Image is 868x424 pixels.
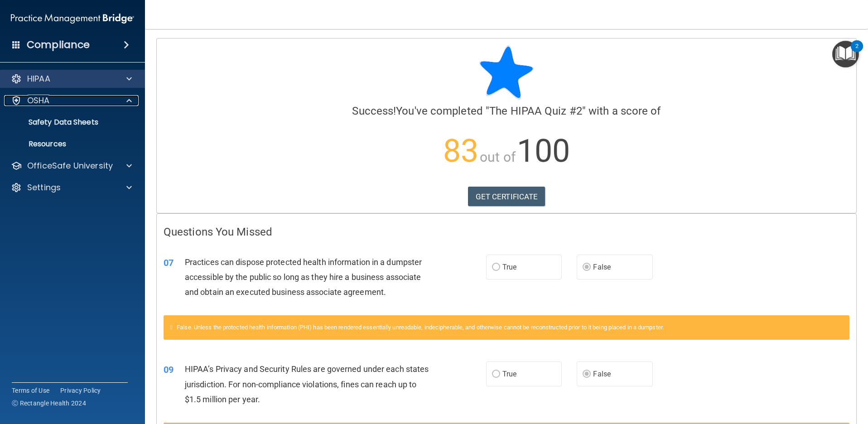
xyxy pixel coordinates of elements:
[27,95,50,106] p: OSHA
[27,73,50,84] p: HIPAA
[27,182,61,193] p: Settings
[12,399,86,408] span: Ⓒ Rectangle Health 2024
[352,105,396,117] span: Success!
[185,257,422,297] span: Practices can dispose protected health information in a dumpster accessible by the public so long...
[593,263,611,271] span: False
[12,386,49,395] a: Terms of Use
[468,187,545,207] a: GET CERTIFICATE
[489,105,582,117] span: The HIPAA Quiz #2
[164,226,849,238] h4: Questions You Missed
[6,118,130,127] p: Safety Data Sheets
[502,263,516,271] span: True
[492,371,500,378] input: True
[11,182,132,193] a: Settings
[164,364,174,375] span: 09
[517,132,570,169] span: 100
[164,257,174,268] span: 07
[185,364,429,404] span: HIPAA’s Privacy and Security Rules are governed under each states jurisdiction. For non-complianc...
[11,160,132,171] a: OfficeSafe University
[832,41,859,67] button: Open Resource Center, 2 new notifications
[479,45,534,100] img: blue-star-rounded.9d042014.png
[480,149,516,165] span: out of
[583,371,591,378] input: False
[593,370,611,378] span: False
[11,73,132,84] a: HIPAA
[177,324,664,331] span: False. Unless the protected health information (PHI) has been rendered essentially unreadable, in...
[855,46,858,58] div: 2
[27,39,90,51] h4: Compliance
[6,140,130,149] p: Resources
[443,132,478,169] span: 83
[11,95,132,106] a: OSHA
[502,370,516,378] span: True
[11,10,134,28] img: PMB logo
[60,386,101,395] a: Privacy Policy
[27,160,113,171] p: OfficeSafe University
[583,264,591,271] input: False
[164,105,849,117] h4: You've completed " " with a score of
[492,264,500,271] input: True
[823,361,857,396] iframe: Drift Widget Chat Controller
